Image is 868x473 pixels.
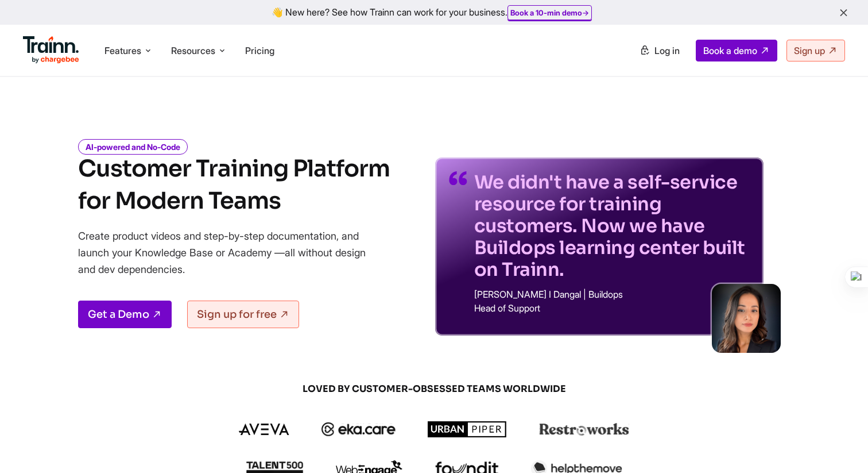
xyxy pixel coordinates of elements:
[158,383,710,395] span: LOVED BY CUSTOMER-OBSESSED TEAMS WORLDWIDE
[474,171,750,280] p: We didn't have a self-service resource for training customers. Now we have Buildops learning cent...
[703,45,757,56] span: Book a demo
[187,301,299,328] a: Sign up for free
[712,284,781,353] img: sabina-buildops.d2e8138.png
[171,44,215,57] span: Resources
[78,153,390,217] h1: Customer Training Platform for Modern Teams
[510,8,582,17] b: Book a 10-min demo
[474,303,750,313] p: Head of Support
[449,171,467,185] img: quotes-purple.41a7099.svg
[633,40,687,61] a: Log in
[428,421,507,437] img: urbanpiper logo
[78,228,382,278] p: Create product videos and step-by-step documentation, and launch your Knowledge Base or Academy —...
[539,423,629,436] img: restroworks logo
[474,290,750,299] p: [PERSON_NAME] I Dangal | Buildops
[104,44,141,57] span: Features
[7,7,861,18] div: 👋 New here? See how Trainn can work for your business.
[510,8,589,17] a: Book a 10-min demo→
[794,45,825,56] span: Sign up
[321,422,396,436] img: ekacare logo
[239,424,289,435] img: aveva logo
[245,45,274,56] a: Pricing
[786,40,845,61] a: Sign up
[654,45,680,56] span: Log in
[78,139,188,155] i: AI-powered and No-Code
[23,36,79,64] img: Trainn Logo
[696,40,777,61] a: Book a demo
[78,301,172,328] a: Get a Demo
